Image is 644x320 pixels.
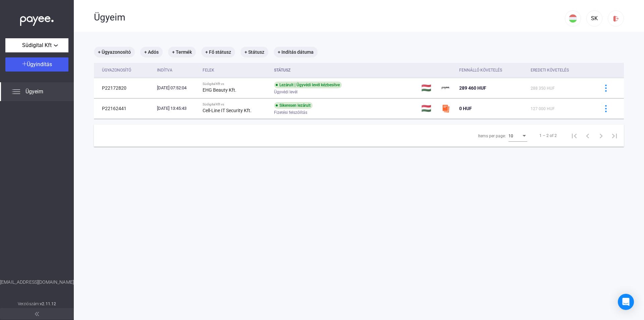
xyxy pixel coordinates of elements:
[201,47,235,57] mat-chip: + Fő státusz
[459,85,486,91] span: 289 460 HUF
[478,132,506,140] div: Items per page:
[157,66,197,74] div: Indítva
[539,132,557,140] div: 1 – 2 of 2
[35,312,39,316] img: arrow-double-left-grey.svg
[618,294,634,310] div: Open Intercom Messenger
[25,88,43,96] span: Ügyeim
[5,38,68,52] button: Südigital Kft
[203,66,214,74] div: Felek
[5,57,68,72] button: Ügyindítás
[419,78,439,98] td: 🇭🇺
[94,98,154,119] td: P22162441
[274,102,313,109] div: Sikeresen lezárult
[157,105,197,112] div: [DATE] 13:45:43
[602,105,609,112] img: more-blue
[531,106,555,111] span: 127 000 HUF
[531,66,590,74] div: Eredeti követelés
[40,302,56,306] strong: v2.11.12
[203,66,269,74] div: Felek
[568,129,581,142] button: First page
[612,15,620,22] img: logout-red
[240,47,268,57] mat-chip: + Státusz
[459,106,472,111] span: 0 HUF
[94,78,154,98] td: P22172820
[459,66,502,74] div: Fennálló követelés
[203,102,269,106] div: Südigital Kft vs
[140,47,163,57] mat-chip: + Adós
[531,86,555,91] span: 288 350 HUF
[157,66,172,74] div: Indítva
[27,61,52,67] span: Ügyindítás
[569,14,577,22] img: HU
[442,84,450,92] img: payee-logo
[274,82,342,88] div: Lezárult | Ügyvédi levél kézbesítve
[203,108,252,113] strong: Cell-Line IT Security Kft.
[531,66,569,74] div: Eredeti követelés
[599,101,613,116] button: more-blue
[12,88,20,96] img: list.svg
[274,47,318,57] mat-chip: + Indítás dátuma
[22,41,52,49] span: Südigital Kft
[94,47,135,57] mat-chip: + Ügyazonosító
[274,88,298,96] span: Ügyvédi levél
[565,10,581,27] button: HU
[459,66,525,74] div: Fennálló követelés
[608,10,624,27] button: logout-red
[22,61,27,66] img: plus-white.svg
[586,10,602,27] button: SK
[203,82,269,86] div: Südigital Kft vs
[94,12,565,23] div: Ügyeim
[168,47,196,57] mat-chip: + Termék
[442,104,450,112] img: szamlazzhu-mini
[602,85,609,92] img: more-blue
[581,129,594,142] button: Previous page
[102,66,131,74] div: Ügyazonosító
[419,98,439,119] td: 🇭🇺
[508,134,513,138] span: 10
[599,81,613,95] button: more-blue
[608,129,621,142] button: Last page
[271,63,419,78] th: Státusz
[594,129,608,142] button: Next page
[203,87,236,93] strong: EHG Beauty Kft.
[274,108,307,117] span: Fizetési felszólítás
[20,12,54,26] img: white-payee-white-dot.svg
[589,14,600,22] div: SK
[102,66,152,74] div: Ügyazonosító
[157,85,197,91] div: [DATE] 07:52:04
[508,132,527,140] mat-select: Items per page:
